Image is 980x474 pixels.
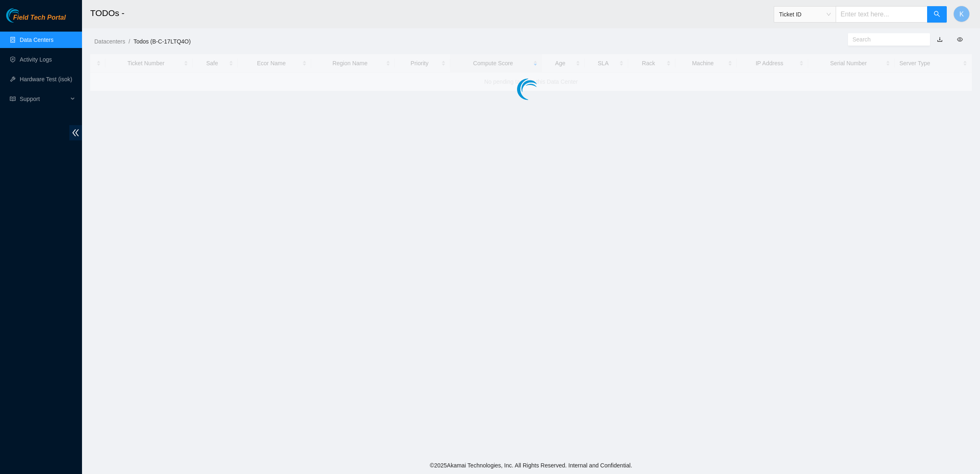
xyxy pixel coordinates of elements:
[20,56,52,63] a: Activity Logs
[20,91,68,107] span: Support
[10,96,16,102] span: read
[953,6,970,22] button: K
[82,457,980,474] footer: © 2025 Akamai Technologies, Inc. All Rights Reserved. Internal and Confidential.
[20,76,72,82] a: Hardware Test (isok)
[779,8,831,21] span: Ticket ID
[20,37,53,43] a: Data Centers
[128,38,130,45] span: /
[94,38,125,45] a: Datacenters
[13,14,66,22] span: Field Tech Portal
[934,11,940,18] span: search
[6,8,41,23] img: Akamai Technologies
[931,33,949,46] button: download
[852,35,919,44] input: Search
[959,9,964,19] span: K
[957,37,963,42] span: eye
[927,6,947,23] button: search
[6,15,66,25] a: Akamai TechnologiesField Tech Portal
[836,6,928,23] input: Enter text here...
[69,125,82,140] span: double-left
[133,38,191,45] a: Todos (B-C-17LTQ4O)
